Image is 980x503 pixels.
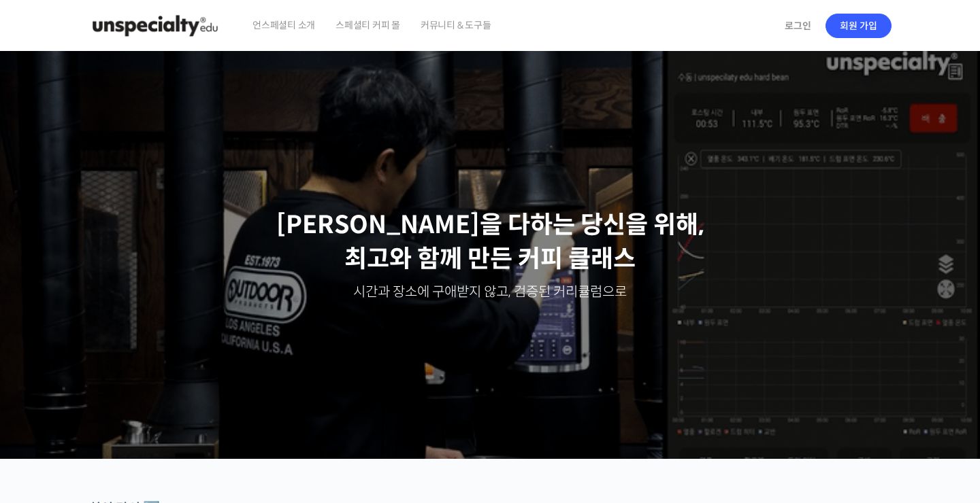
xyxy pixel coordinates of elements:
a: 로그인 [777,10,819,41]
p: 시간과 장소에 구애받지 않고, 검증된 커리큘럼으로 [14,283,966,302]
p: [PERSON_NAME]을 다하는 당신을 위해, 최고와 함께 만든 커피 클래스 [14,208,966,277]
a: 회원 가입 [826,14,892,38]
